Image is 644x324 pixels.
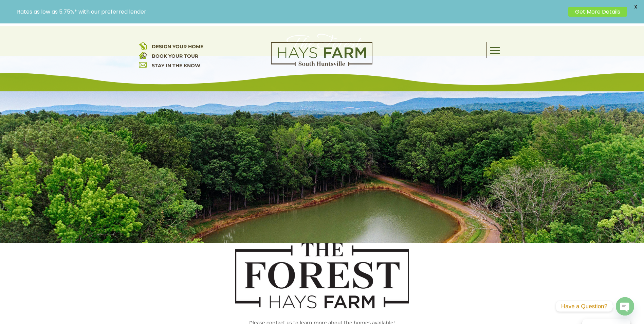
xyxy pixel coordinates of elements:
p: Rates as low as 5.75%* with our preferred lender [17,8,565,15]
img: design your home [139,42,147,50]
img: Logo [271,42,372,66]
span: X [630,2,641,12]
a: Get More Details [568,7,627,17]
a: BOOK YOUR TOUR [152,53,198,59]
img: book your home tour [139,51,147,59]
a: STAY IN THE KNOW [152,62,200,69]
a: hays farm homes huntsville development [271,61,372,68]
a: DESIGN YOUR HOME [152,43,203,50]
